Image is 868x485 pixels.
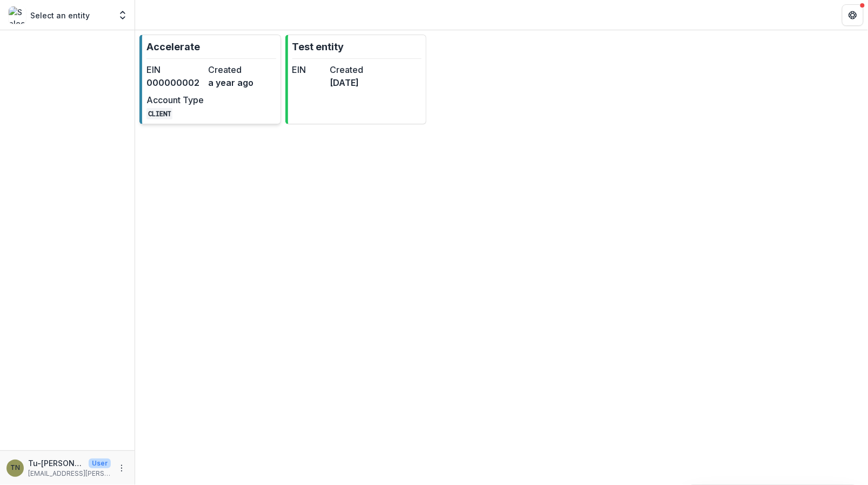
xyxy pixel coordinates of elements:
[330,76,364,89] dd: [DATE]
[115,462,128,475] button: More
[146,76,204,89] dd: 000000002
[146,93,204,106] dt: Account Type
[208,76,265,89] dd: a year ago
[146,39,200,54] p: Accelerate
[139,35,281,124] a: AccelerateEIN000000002Createda year agoAccount TypeCLIENT
[28,469,111,479] p: [EMAIL_ADDRESS][PERSON_NAME][DOMAIN_NAME]
[208,63,265,76] dt: Created
[115,4,130,26] button: Open entity switcher
[292,39,344,54] p: Test entity
[146,108,172,119] code: CLIENT
[10,464,20,471] div: Tu-Quyen Nguyen
[89,459,111,468] p: User
[28,457,84,469] p: Tu-[PERSON_NAME]
[285,35,427,124] a: Test entityEINCreated[DATE]
[9,6,26,24] img: Select an entity
[842,4,864,26] button: Get Help
[292,63,326,76] dt: EIN
[330,63,364,76] dt: Created
[30,10,90,21] p: Select an entity
[146,63,204,76] dt: EIN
